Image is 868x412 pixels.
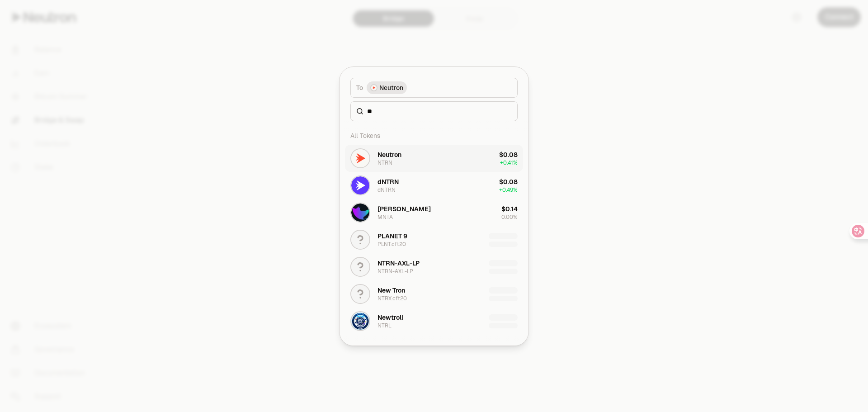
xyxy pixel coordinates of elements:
div: MNTA [377,213,393,221]
div: $0.08 [499,150,518,159]
img: NTRN Logo [351,149,369,167]
div: New Tron [377,286,405,295]
div: dNTRN [377,177,399,186]
span: + 0.49% [499,186,518,194]
button: NTRL LogoNewtrollNTRL [345,308,523,335]
button: NTRN-AXL-LPNTRN-AXL-LP [345,253,523,280]
span: 0.00% [501,213,518,221]
button: dNTRN LogodNTRNdNTRN$0.08+0.49% [345,172,523,199]
button: PLANET 9PLNT.cft20 [345,226,523,253]
div: NTRX.cft20 [377,295,407,302]
div: NTRN [377,159,392,166]
img: NTRL Logo [351,312,369,330]
div: dNTRN [377,186,396,194]
div: PLNT.cft20 [377,241,406,248]
div: NTRN-AXL-LP [377,259,420,268]
button: New TronNTRX.cft20 [345,280,523,308]
div: PLANET 9 [377,232,407,241]
div: Neutron [377,150,401,159]
div: Newtroll [377,313,403,322]
button: ToNeutron LogoNeutron [350,78,518,98]
span: To [356,83,363,92]
span: Neutron [379,83,403,92]
div: NTRN-AXL-LP [377,268,413,275]
button: MNTA Logo[PERSON_NAME]MNTA$0.140.00% [345,199,523,226]
img: Neutron Logo [371,85,377,90]
div: [PERSON_NAME] [377,204,431,213]
div: NTRL [377,322,392,329]
span: + 0.41% [500,159,518,166]
button: NTRN LogoNeutronNTRN$0.08+0.41% [345,145,523,172]
img: dNTRN Logo [351,176,369,194]
div: $0.14 [501,204,518,213]
img: MNTA Logo [351,204,369,222]
div: All Tokens [345,127,523,145]
div: $0.08 [499,177,518,186]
